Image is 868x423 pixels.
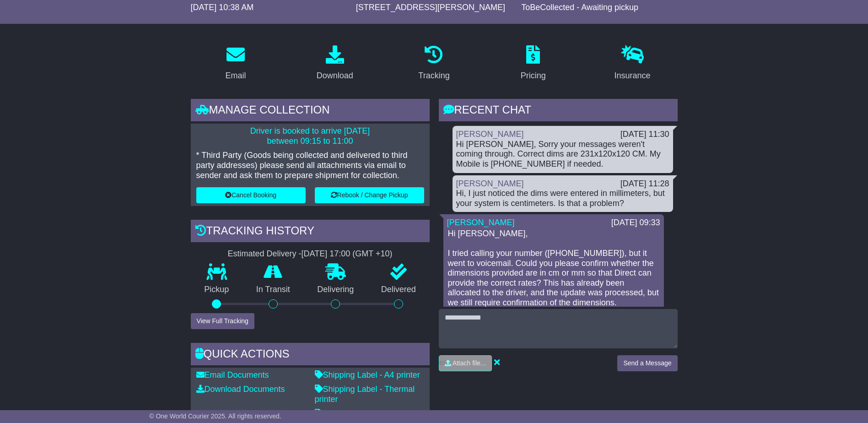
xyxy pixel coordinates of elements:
div: Pricing [521,70,546,82]
div: Tracking [418,70,449,82]
p: Driver is booked to arrive [DATE] between 09:15 to 11:00 [196,126,424,146]
a: [PERSON_NAME] [447,218,515,227]
div: Email [225,70,246,82]
p: Delivered [367,285,430,295]
span: [STREET_ADDRESS][PERSON_NAME] [356,3,505,12]
a: Original Address Label [315,409,404,418]
div: [DATE] 09:33 [611,218,660,228]
div: Manage collection [191,99,430,124]
span: [DATE] 10:38 AM [191,3,254,12]
div: Hi [PERSON_NAME], Sorry your messages weren't coming through. Correct dims are 231x120x120 CM. My... [456,140,669,169]
a: Email [219,42,252,85]
p: Pickup [191,285,243,295]
a: Download [311,42,359,85]
a: [PERSON_NAME] [456,130,524,139]
div: Tracking history [191,220,430,244]
span: ToBeCollected - Awaiting pickup [521,3,638,12]
a: Insurance [609,42,657,85]
a: Download Documents [196,385,285,394]
button: Rebook / Change Pickup [315,187,424,203]
p: Hi [PERSON_NAME], I tried calling your number ([PHONE_NUMBER]), but it went to voicemail. Could y... [448,229,659,338]
div: [DATE] 11:30 [620,130,669,140]
a: [PERSON_NAME] [456,179,524,188]
div: Insurance [615,70,651,82]
div: Estimated Delivery - [191,249,430,259]
div: [DATE] 17:00 (GMT +10) [302,249,393,259]
a: Email Documents [196,370,269,380]
a: Shipping Label - A4 printer [315,370,420,380]
a: Tracking [412,42,455,85]
a: Pricing [515,42,552,85]
span: © One World Courier 2025. All rights reserved. [149,412,281,420]
div: Quick Actions [191,343,430,368]
button: Send a Message [617,355,677,371]
a: Shipping Label - Thermal printer [315,385,415,404]
div: [DATE] 11:28 [620,179,669,189]
div: RECENT CHAT [439,99,678,124]
button: View Full Tracking [191,313,254,329]
p: Delivering [304,285,368,295]
p: * Third Party (Goods being collected and delivered to third party addresses) please send all atta... [196,151,424,180]
div: Download [317,70,353,82]
div: Hi, I just noticed the dims were entered in millimeters, but your system is centimeters. Is that ... [456,189,669,208]
p: In Transit [243,285,304,295]
button: Cancel Booking [196,187,306,203]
